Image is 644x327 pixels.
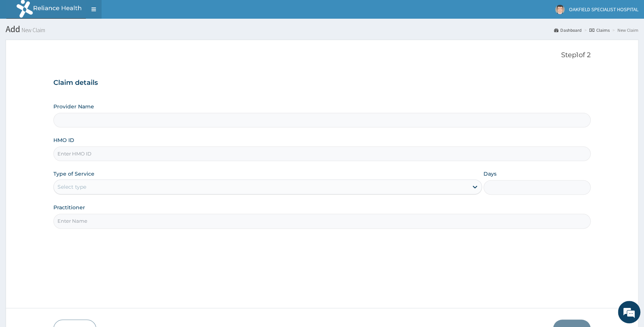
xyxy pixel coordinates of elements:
[43,94,103,170] span: We're online!
[57,183,86,191] div: Select type
[610,27,638,33] li: New Claim
[589,27,610,33] a: Claims
[554,27,582,33] a: Dashboard
[4,204,142,230] textarea: Type your message and hit 'Enter'
[53,136,74,144] label: HMO ID
[20,27,45,33] small: New Claim
[569,6,638,13] span: OAKFIELD SPECIALIST HOSPITAL
[53,103,94,110] label: Provider Name
[39,42,125,52] div: Chat with us now
[122,4,140,22] div: Minimize live chat window
[53,146,591,161] input: Enter HMO ID
[53,204,85,211] label: Practitioner
[53,214,591,228] input: Enter Name
[14,37,30,56] img: d_794563401_company_1708531726252_794563401
[53,79,591,87] h3: Claim details
[6,24,638,34] h1: Add
[53,51,591,59] p: Step 1 of 2
[53,170,94,178] label: Type of Service
[483,170,497,178] label: Days
[555,5,564,14] img: User Image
